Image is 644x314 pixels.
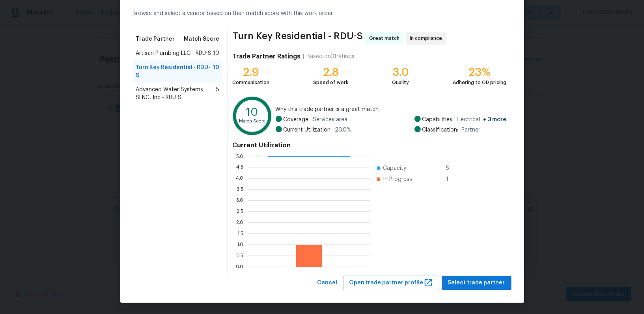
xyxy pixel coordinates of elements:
span: 5 [446,164,459,172]
span: In compliance [410,34,445,42]
div: Speed of work [313,79,348,86]
text: 1.0 [237,243,244,247]
h4: Trade Partner Ratings [232,53,301,60]
span: Select trade partner [448,278,505,288]
span: Match Score [184,35,219,43]
div: 2.8 [313,68,348,76]
span: Cancel [317,278,338,288]
span: Turn Key Residential - RDU-S [136,64,213,79]
text: 3.5 [237,187,244,192]
span: 10 [213,64,219,79]
text: 10 [246,107,259,118]
button: Cancel [314,276,341,290]
h4: Current Utilization [232,141,506,149]
span: + 3 more [483,117,507,122]
div: Adhering to OD pricing [453,79,507,86]
text: 5.0 [237,154,244,159]
span: 5 [216,86,219,102]
span: In Progress [383,175,412,183]
text: 2.0 [237,220,244,225]
button: Open trade partner profile [343,276,439,290]
div: 2.9 [232,68,269,76]
span: Why this trade partner is a great match: [276,105,507,113]
span: Services area [313,116,348,124]
text: 4.5 [237,165,244,170]
span: Artisan Plumbing LLC - RDU-S [136,49,212,57]
span: Open trade partner profile [349,278,433,288]
div: 3.0 [392,68,409,76]
span: 1 [446,175,459,183]
text: 2.5 [237,209,244,214]
div: Communication [232,79,269,86]
span: Partner [462,126,481,134]
span: 10 [213,49,219,57]
span: Turn Key Residential - RDU-S [232,32,363,45]
div: 23% [453,68,507,76]
div: Based on 31 ratings [306,53,355,60]
div: | [301,53,306,60]
text: 4.0 [236,176,244,181]
span: Coverage: [284,116,310,124]
span: Trade Partner [136,35,175,43]
span: Classification: [422,126,459,134]
span: 20.0 % [335,126,352,134]
text: Match Score [239,119,266,123]
button: Select trade partner [442,276,511,290]
span: Electrical [457,116,507,124]
text: 3.0 [237,198,244,203]
span: Advanced Water Systems SENC, Inc - RDU-S [136,86,217,102]
div: Quality [392,79,409,86]
span: Great match [369,34,403,42]
text: 1.5 [238,231,244,236]
span: Current Utilization: [284,126,332,134]
text: 0.5 [237,254,244,258]
text: 0.0 [236,265,244,269]
span: Capacity [383,164,406,172]
span: Capabilities: [422,116,454,124]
